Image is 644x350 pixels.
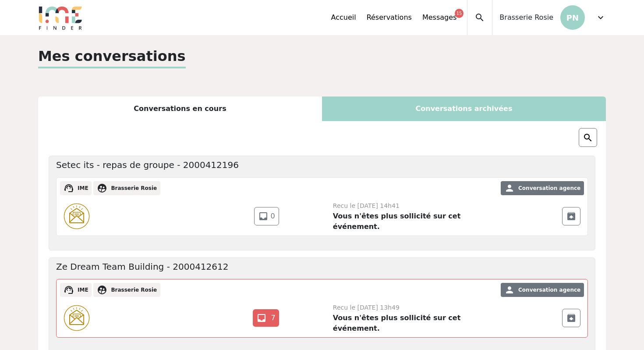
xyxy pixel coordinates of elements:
[595,12,606,23] span: expand_more
[256,313,267,323] span: inbox
[258,211,269,221] span: inbox
[562,207,580,225] div: Désarchiver cette conversation
[253,309,279,327] a: inbox 7
[254,207,279,225] a: inbox 0
[97,183,107,193] span: supervised_user_circle
[499,12,553,23] span: Brasserie Rosie
[111,185,157,191] span: Brasserie Rosie
[97,285,107,295] span: supervised_user_circle
[333,212,461,231] strong: Vous n'êtes plus sollicité sur cet événement.
[518,185,580,191] span: Conversation agence
[322,96,606,121] div: Conversations archivées
[56,160,239,170] h5: Setec its - repas de groupe - 2000412196
[64,203,90,229] img: photonotifcontact.png
[333,314,461,332] strong: Vous n'êtes plus sollicité sur cet événement.
[38,5,83,30] img: Logo.png
[455,9,464,18] div: 15
[562,309,580,327] div: Désarchiver cette conversation
[504,285,515,295] span: person
[38,46,186,68] p: Mes conversations
[56,261,228,272] h5: Ze Dream Team Building - 2000412612
[271,314,275,322] span: 7
[64,183,74,193] span: support_agent
[333,202,400,209] span: Recu le [DATE] 14h41
[78,287,88,293] span: IME
[566,211,577,221] span: unarchive
[504,183,515,193] span: person
[78,185,88,191] span: IME
[333,304,400,311] span: Recu le [DATE] 13h49
[64,285,74,295] span: support_agent
[474,12,485,23] span: search
[270,211,275,221] span: 0
[38,96,322,121] div: Conversations en cours
[111,287,157,293] span: Brasserie Rosie
[566,313,577,323] span: unarchive
[64,305,90,331] img: photonotifcontact.png
[560,5,585,30] p: PN
[422,12,456,23] a: Messages15
[331,12,356,23] a: Accueil
[367,12,412,23] a: Réservations
[583,132,593,143] img: search.png
[518,287,580,293] span: Conversation agence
